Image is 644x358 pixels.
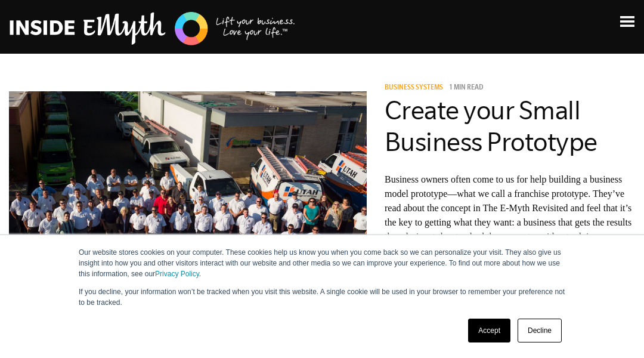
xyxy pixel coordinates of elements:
img: business model prototype [9,91,367,293]
img: Open Menu [620,16,634,27]
a: Decline [518,319,562,342]
p: If you decline, your information won’t be tracked when you visit this website. A single cookie wi... [79,286,565,308]
span: Business Systems [385,84,443,92]
a: Privacy Policy [155,270,199,278]
a: Accept [468,319,510,342]
p: Business owners often come to us for help building a business model prototype—what we call a fran... [385,172,635,244]
img: EMyth Business Coaching [10,10,296,47]
p: Our website stores cookies on your computer. These cookies help us know you when you come back so... [79,247,565,279]
a: Create your Small Business Prototype [385,95,597,156]
p: 1 min read [449,84,484,92]
a: Business Systems [385,84,447,92]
